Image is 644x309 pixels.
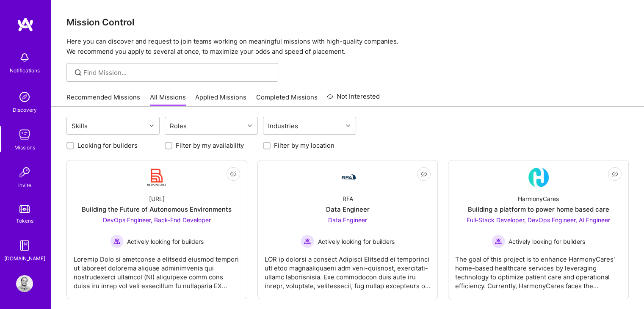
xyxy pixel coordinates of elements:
div: Skills [69,120,90,132]
div: [DOMAIN_NAME] [4,254,45,263]
div: Invite [18,181,31,190]
i: icon Chevron [149,124,154,128]
img: tokens [19,205,30,213]
img: Actively looking for builders [301,235,314,248]
span: Actively looking for builders [509,237,585,246]
a: Company LogoRFAData EngineerData Engineer Actively looking for buildersActively looking for build... [265,167,431,292]
div: Tokens [16,216,33,225]
div: HarmonyCares [518,194,559,203]
img: bell [16,49,33,66]
div: [URL] [149,194,165,203]
a: Not Interested [327,91,380,107]
div: Roles [168,120,189,132]
div: Data Engineer [326,205,369,214]
span: Data Engineer [328,216,367,223]
div: LOR ip dolorsi a consect Adipisci Elitsedd ei temporinci utl etdo magnaaliquaeni adm veni-quisnos... [265,248,431,290]
span: Actively looking for builders [127,237,204,246]
a: Company LogoHarmonyCaresBuilding a platform to power home based careFull-Stack Developer, DevOps ... [455,167,622,292]
img: Invite [16,164,33,181]
span: Actively looking for builders [318,237,394,246]
img: Actively looking for builders [110,235,124,248]
div: The goal of this project is to enhance HarmonyCares' home-based healthcare services by leveraging... [455,248,622,290]
img: Company Logo [528,167,549,188]
span: DevOps Engineer, Back-End Developer [103,216,211,223]
div: Notifications [10,66,40,75]
i: icon EyeClosed [611,171,618,177]
i: icon Chevron [248,124,252,128]
a: User Avatar [14,275,35,292]
img: logo [17,17,34,32]
i: icon SearchGrey [73,68,83,77]
i: icon Chevron [346,124,350,128]
img: Company Logo [337,172,358,182]
label: Filter by my availability [176,141,244,150]
img: User Avatar [16,275,33,292]
img: Actively looking for builders [492,235,505,248]
a: Applied Missions [195,93,246,107]
img: discovery [16,88,33,105]
label: Looking for builders [77,141,138,150]
div: Industries [266,120,300,132]
span: Full-Stack Developer, DevOps Engineer, AI Engineer [467,216,610,223]
i: icon EyeClosed [230,171,237,177]
a: Recommended Missions [66,93,140,107]
div: Loremip Dolo si ametconse a elitsedd eiusmod tempori ut laboreet dolorema aliquae adminimvenia qu... [74,248,240,290]
p: Here you can discover and request to join teams working on meaningful missions with high-quality ... [66,36,629,57]
div: Building a platform to power home based care [468,205,609,214]
i: icon EyeClosed [420,171,427,177]
a: Completed Missions [256,93,318,107]
img: Company Logo [146,167,167,188]
div: Discovery [13,105,37,114]
div: Building the Future of Autonomous Environments [82,205,232,214]
input: Find Mission... [83,68,272,77]
div: RFA [342,194,353,203]
a: Company Logo[URL]Building the Future of Autonomous EnvironmentsDevOps Engineer, Back-End Develope... [74,167,240,292]
h3: Mission Control [66,17,629,28]
a: All Missions [150,93,186,107]
img: teamwork [16,126,33,143]
div: Missions [14,143,35,152]
img: guide book [16,237,33,254]
label: Filter by my location [274,141,334,150]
